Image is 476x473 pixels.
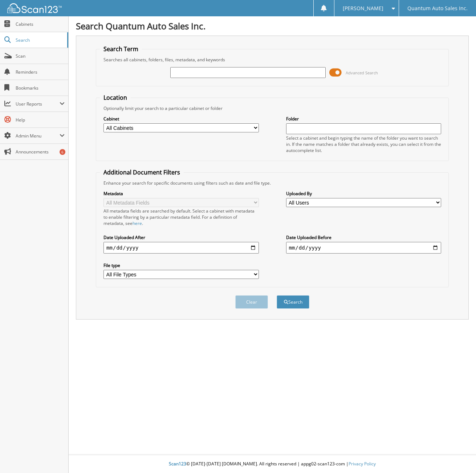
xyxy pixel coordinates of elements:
legend: Additional Document Filters [100,168,184,176]
span: User Reports [16,101,60,107]
label: Date Uploaded Before [286,234,441,240]
label: File type [103,262,259,268]
label: Folder [286,116,441,122]
button: Clear [235,295,268,309]
h1: Search Quantum Auto Sales Inc. [76,20,469,32]
label: Cabinet [103,116,259,122]
span: Admin Menu [16,133,60,139]
img: scan123-logo-white.svg [7,3,62,13]
legend: Search Term [100,45,142,53]
span: Reminders [16,69,65,75]
label: Uploaded By [286,190,441,197]
span: Cabinets [16,21,65,27]
label: Date Uploaded After [103,234,259,240]
div: Searches all cabinets, folders, files, metadata, and keywords [100,57,445,63]
div: Select a cabinet and begin typing the name of the folder you want to search in. If the name match... [286,135,441,153]
a: Privacy Policy [349,461,376,467]
div: Enhance your search for specific documents using filters such as date and file type. [100,180,445,186]
span: Bookmarks [16,85,65,91]
label: Metadata [103,190,259,197]
span: Search [16,37,64,43]
input: start [103,242,259,254]
span: Advanced Search [346,70,378,75]
span: Help [16,117,65,123]
div: All metadata fields are searched by default. Select a cabinet with metadata to enable filtering b... [103,208,259,226]
a: here [133,220,142,226]
div: Optionally limit your search to a particular cabinet or folder [100,105,445,111]
legend: Location [100,94,131,102]
span: Quantum Auto Sales Inc. [407,6,468,11]
span: [PERSON_NAME] [343,6,383,11]
div: © [DATE]-[DATE] [DOMAIN_NAME]. All rights reserved | appg02-scan123-com | [69,455,476,473]
span: Announcements [16,149,65,155]
span: Scan [16,53,65,59]
button: Search [277,295,309,309]
div: 6 [60,149,65,155]
input: end [286,242,441,254]
span: Scan123 [169,461,186,467]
